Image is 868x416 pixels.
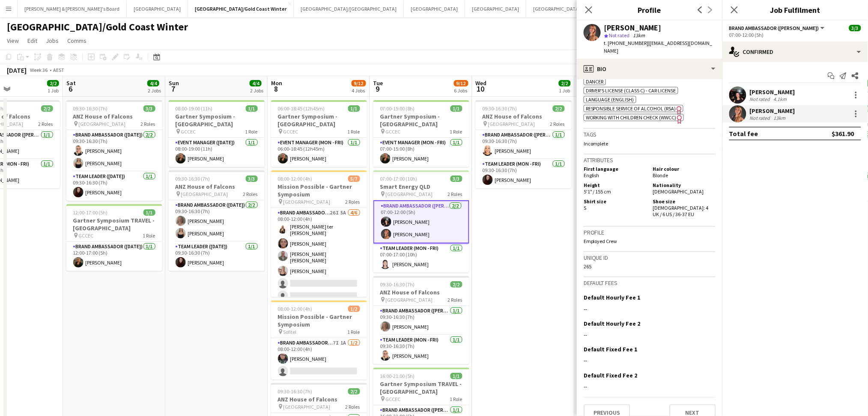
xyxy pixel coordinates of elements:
div: $361.90 [832,129,854,138]
button: Brand Ambassador ([PERSON_NAME]) [729,25,826,31]
button: [GEOGRAPHIC_DATA] [404,0,465,17]
h5: Shirt size [584,198,646,205]
div: 265 [584,263,716,270]
h3: Default Fixed Fee 1 [584,345,638,353]
span: S [584,205,586,211]
h3: Default fees [584,279,716,287]
h3: Job Fulfilment [722,4,868,15]
span: Driver's License (Class C) - Car License [586,87,676,94]
div: Confirmed [722,42,868,62]
h3: Unique ID [584,254,716,261]
span: [DEMOGRAPHIC_DATA]: 4 UK / 6 US / 36-37 EU [653,205,709,217]
h3: Default Hourly Fee 1 [584,294,641,301]
button: [GEOGRAPHIC_DATA]/[GEOGRAPHIC_DATA] [294,0,404,17]
div: 13km [772,115,787,121]
h5: First language [584,166,646,172]
div: Not rated [750,115,772,121]
span: Dancer [586,78,604,85]
h5: Shoe size [653,198,716,205]
div: Total fee [729,129,758,138]
h3: Default Hourly Fee 2 [584,320,641,327]
h5: Height [584,182,646,188]
span: Language (English) [586,96,634,103]
span: 3/3 [849,25,861,31]
div: -- [584,305,716,313]
div: -- [584,331,716,339]
span: Brand Ambassador (Mon - Fri) [729,25,819,31]
span: t. [PHONE_NUMBER] [604,40,649,46]
p: Employed Crew [584,238,716,244]
button: [GEOGRAPHIC_DATA] [465,0,526,17]
div: [PERSON_NAME] [604,24,662,32]
div: 4.1km [772,96,789,102]
div: -- [584,383,716,390]
h5: Nationality [653,182,716,188]
span: | [EMAIL_ADDRESS][DOMAIN_NAME] [604,40,713,54]
span: [DEMOGRAPHIC_DATA] [653,188,704,195]
h3: Profile [577,4,722,15]
div: -- [584,357,716,364]
span: Working With Children Check (WWCC) [586,114,677,121]
span: 13km [632,32,647,39]
span: Not rated [609,32,630,39]
h5: Hair colour [653,166,716,172]
p: Incomplete [584,140,716,147]
div: Not rated [750,96,772,102]
h3: Tags [584,131,716,138]
button: [PERSON_NAME] & [PERSON_NAME]'s Board [18,0,127,17]
h3: Default Fixed Fee 2 [584,371,638,379]
div: 07:00-12:00 (5h) [729,32,861,38]
div: [PERSON_NAME] [750,88,795,96]
div: [PERSON_NAME] [750,107,795,115]
h3: Attributes [584,156,716,164]
span: Responsible Service of Alcohol (RSA) [586,105,676,112]
span: 5'1" / 155 cm [584,188,611,195]
button: [GEOGRAPHIC_DATA] [127,0,188,17]
button: [GEOGRAPHIC_DATA] [526,0,588,17]
span: Blonde [653,172,668,178]
h3: Profile [584,229,716,236]
span: English [584,172,600,178]
div: Bio [577,59,722,79]
button: [GEOGRAPHIC_DATA]/Gold Coast Winter [188,0,294,17]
